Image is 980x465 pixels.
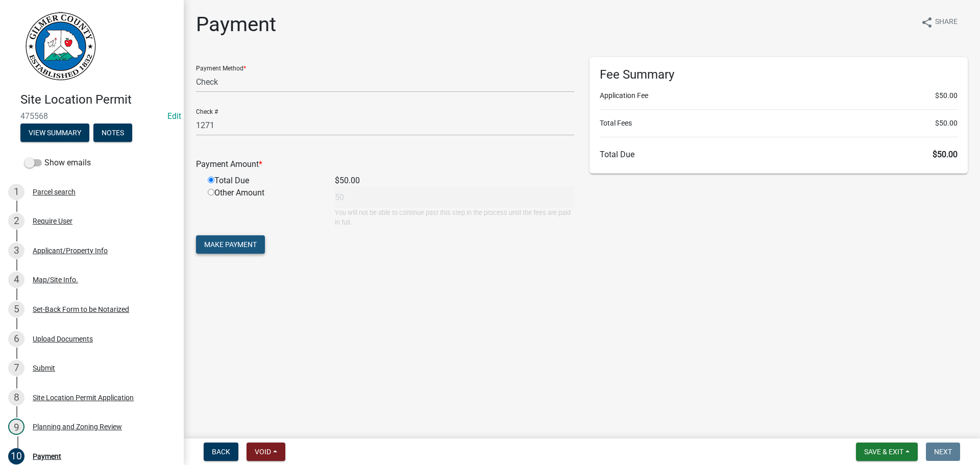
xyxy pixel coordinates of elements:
span: Back [212,448,230,456]
span: $50.00 [935,118,958,129]
div: Set-Back Form to be Notarized [33,306,129,313]
div: 4 [8,272,24,288]
div: 3 [8,242,24,259]
div: Require User [33,217,72,225]
wm-modal-confirm: Edit Application Number [167,111,181,121]
div: Total Due [200,175,327,187]
span: 475568 [20,111,163,121]
button: Void [247,443,285,461]
div: Payment [33,453,61,460]
h6: Fee Summary [600,67,958,82]
span: Share [935,16,958,29]
span: Next [934,448,952,456]
div: Applicant/Property Info [33,247,108,254]
button: View Summary [20,124,89,142]
span: $50.00 [935,90,958,101]
div: Site Location Permit Application [33,394,134,401]
div: Parcel search [33,188,76,195]
span: Void [255,448,271,456]
label: Show emails [24,157,91,169]
div: 7 [8,360,24,376]
span: $50.00 [933,150,958,159]
h4: Site Location Permit [20,92,176,107]
button: Notes [93,124,132,142]
div: Planning and Zoning Review [33,423,122,430]
img: Gilmer County, Georgia [20,11,97,82]
button: Save & Exit [856,443,918,461]
li: Total Fees [600,118,958,129]
button: Next [926,443,960,461]
div: 8 [8,389,24,406]
div: $50.00 [327,175,582,187]
div: Other Amount [200,187,327,227]
h1: Payment [196,12,276,37]
span: Save & Exit [864,448,903,456]
a: Edit [167,111,181,121]
button: shareShare [913,12,966,32]
div: Upload Documents [33,335,93,342]
div: Map/Site Info. [33,276,78,283]
div: 2 [8,213,24,229]
span: Make Payment [204,240,257,249]
div: 5 [8,301,24,317]
div: 6 [8,331,24,347]
div: 1 [8,184,24,200]
h6: Total Due [600,150,958,159]
i: share [921,16,933,29]
wm-modal-confirm: Notes [93,129,132,137]
div: Payment Amount [188,158,582,170]
div: Submit [33,364,55,372]
button: Make Payment [196,235,265,254]
div: 10 [8,448,24,464]
button: Back [204,443,238,461]
li: Application Fee [600,90,958,101]
div: 9 [8,419,24,435]
wm-modal-confirm: Summary [20,129,89,137]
